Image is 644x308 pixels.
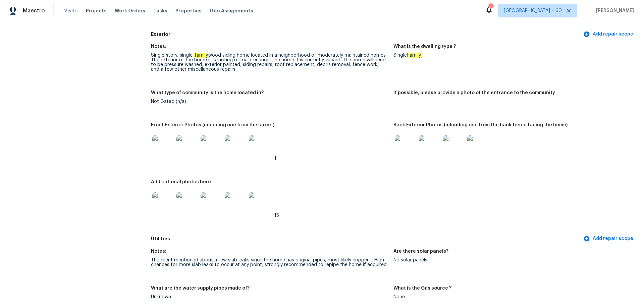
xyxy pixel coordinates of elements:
[23,7,45,14] span: Maestro
[115,7,145,14] span: Work Orders
[151,180,211,184] h5: Add optional photos here
[64,7,78,14] span: Visits
[393,258,631,262] div: No solar panels
[393,295,631,299] div: None
[194,53,208,58] em: family
[504,7,562,14] span: [GEOGRAPHIC_DATA] + 60
[488,4,493,11] div: 735
[153,8,167,13] span: Tasks
[393,44,456,49] h5: What is the dwelling type ?
[393,249,448,254] h5: Are there solar panels?
[582,28,636,41] button: Add repair scope
[151,31,582,38] h5: Exterior
[407,53,421,58] em: Family
[151,99,388,104] div: Not Gated (n/a)
[393,90,555,95] h5: If possible, please provide a photo of the entrance to the community
[210,7,253,14] span: Geo Assignments
[151,258,388,267] div: The client mentioned about a few slab leaks since the home has original pipes, most likely copper...
[151,295,388,299] div: Unknown
[151,90,264,95] h5: What type of community is the home located in?
[582,233,636,245] button: Add repair scope
[151,123,274,127] h5: Front Exterior Photos (inlcuding one from the street)
[585,30,633,39] span: Add repair scope
[593,7,634,14] span: [PERSON_NAME]
[151,44,166,49] h5: Notes:
[86,7,107,14] span: Projects
[175,7,202,14] span: Properties
[272,156,276,161] span: +1
[393,286,451,291] h5: What is the Gas source ?
[151,286,250,291] h5: What are the water supply pipes made of?
[585,235,633,243] span: Add repair scope
[393,53,631,58] div: Single
[151,53,388,72] div: Single-story, single- wood siding home located in a neighborhood of moderately maintained homes. ...
[272,213,279,218] span: +15
[151,249,166,254] h5: Notes:
[393,123,568,127] h5: Back Exterior Photos (inlcuding one from the back fence facing the home)
[151,235,582,242] h5: Utilities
